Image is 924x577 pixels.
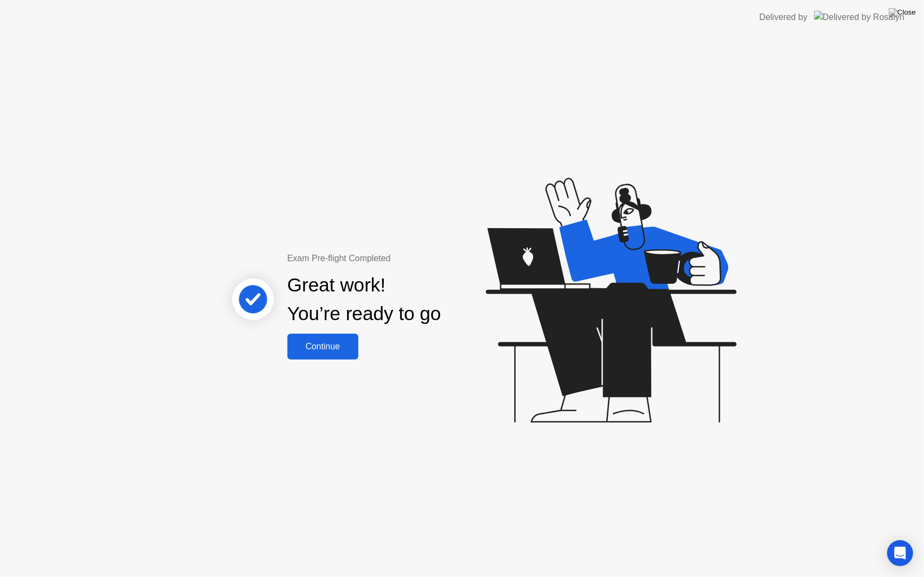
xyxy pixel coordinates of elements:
[887,540,913,566] div: Open Intercom Messenger
[291,342,355,351] div: Continue
[287,271,441,328] div: Great work! You’re ready to go
[814,11,905,23] img: Delivered by Rosalyn
[287,334,358,360] button: Continue
[889,8,916,17] img: Close
[287,252,511,265] div: Exam Pre-flight Completed
[759,11,808,24] div: Delivered by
